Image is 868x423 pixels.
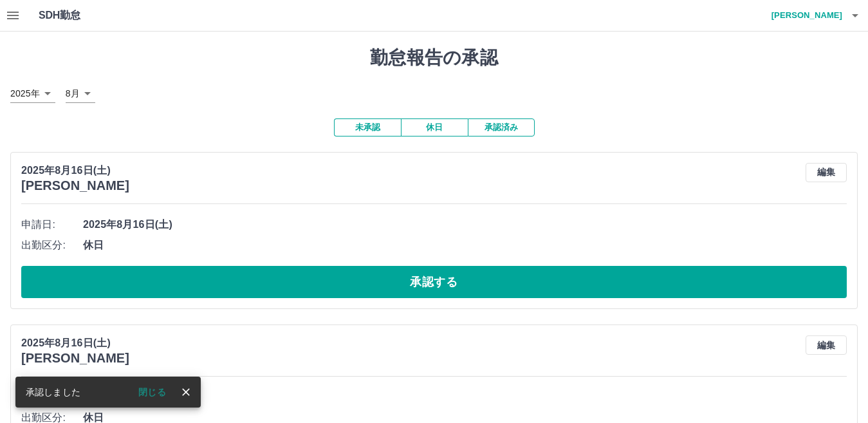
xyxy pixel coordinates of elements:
[21,335,129,351] p: 2025年8月16日(土)
[83,217,847,232] span: 2025年8月16日(土)
[21,163,129,178] p: 2025年8月16日(土)
[176,382,196,402] button: close
[21,266,847,298] button: 承認する
[21,178,129,193] h3: [PERSON_NAME]
[334,118,401,136] button: 未承認
[128,382,176,402] button: 閉じる
[468,118,535,136] button: 承認済み
[66,84,95,103] div: 8月
[10,84,55,103] div: 2025年
[26,381,80,404] div: 承認しました
[21,351,129,366] h3: [PERSON_NAME]
[401,118,468,136] button: 休日
[806,163,847,182] button: 編集
[806,335,847,355] button: 編集
[10,47,858,69] h1: 勤怠報告の承認
[83,238,847,253] span: 休日
[83,390,847,405] span: 2025年8月16日(土)
[21,238,83,253] span: 出勤区分:
[21,217,83,232] span: 申請日:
